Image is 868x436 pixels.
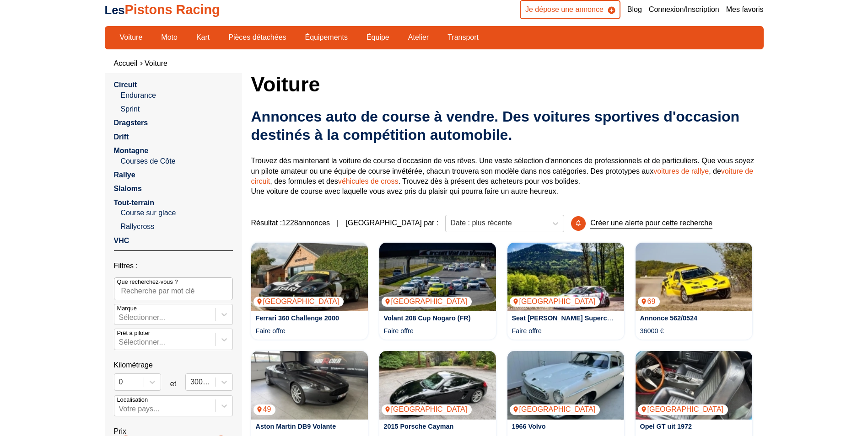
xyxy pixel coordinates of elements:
a: Rallye [114,171,135,179]
p: Trouvez dès maintenant la voiture de course d'occasion de vos rêves. Une vaste sélection d'annonc... [251,156,764,197]
p: Kilométrage [114,360,233,370]
h2: Annonces auto de course à vendre. Des voitures sportives d'occasion destinés à la compétition aut... [251,107,764,144]
a: Dragsters [114,119,148,127]
a: 1966 Volvo[GEOGRAPHIC_DATA] [507,351,624,420]
a: VHC [114,237,129,245]
a: Seat [PERSON_NAME] Supercopa MK2 2010 [512,314,651,322]
a: Endurance [121,90,233,101]
p: Faire offre [512,326,542,335]
a: LesPistons Racing [105,2,220,17]
img: Aston Martin DB9 Volante [251,351,368,420]
img: Annonce 562/0524 [636,243,752,311]
p: Faire offre [256,326,286,335]
a: Voiture [114,30,149,45]
a: Tout-terrain [114,199,155,207]
input: MarqueSélectionner... [119,314,121,322]
a: Mes favoris [726,5,764,15]
img: Ferrari 360 Challenge 2000 [251,243,368,311]
a: Annonce 562/052469 [636,243,752,311]
p: 36000 € [640,326,664,335]
input: 300000 [190,378,192,386]
a: 2015 Porsche Cayman [384,423,454,430]
p: Que recherchez-vous ? [117,278,178,286]
a: Équipements [299,30,354,45]
a: Montagne [114,147,149,154]
p: Filtres : [114,261,233,271]
a: Volant 208 Cup Nogaro (FR) [384,314,471,322]
a: Voiture [145,59,167,67]
a: Courses de Côte [121,156,233,166]
a: Volant 208 Cup Nogaro (FR)[GEOGRAPHIC_DATA] [379,243,496,311]
a: Connexion/Inscription [649,5,719,15]
a: Seat Leon Supercopa MK2 2010[GEOGRAPHIC_DATA] [507,243,624,311]
a: Rallycross [121,222,233,232]
a: Blog [627,5,642,15]
p: Prêt à piloter [117,329,151,337]
a: Moto [155,30,183,45]
p: et [170,379,176,389]
p: Faire offre [384,326,414,335]
a: Sprint [121,104,233,114]
img: Opel GT uit 1972 [636,351,752,420]
p: Localisation [117,396,148,404]
a: Aston Martin DB9 Volante [256,423,336,430]
a: voitures de rallye [653,167,709,175]
a: 1966 Volvo [512,423,546,430]
a: Accueil [114,59,138,67]
a: Ferrari 360 Challenge 2000 [256,314,339,322]
a: Circuit [114,81,137,89]
p: [GEOGRAPHIC_DATA] par : [345,218,438,228]
p: Marque [117,304,137,313]
a: Pièces détachées [222,30,292,45]
a: Slaloms [114,185,142,192]
input: Votre pays... [119,405,121,413]
h1: Voiture [251,73,764,95]
p: [GEOGRAPHIC_DATA] [382,297,472,307]
p: 69 [638,297,660,307]
p: [GEOGRAPHIC_DATA] [638,404,728,415]
input: Prêt à piloterSélectionner... [119,338,121,346]
a: Kart [190,30,216,45]
img: 1966 Volvo [507,351,624,420]
input: 0 [119,378,121,386]
a: Ferrari 360 Challenge 2000[GEOGRAPHIC_DATA] [251,243,368,311]
span: Résultat : 1228 annonces [251,218,330,228]
img: Seat Leon Supercopa MK2 2010 [507,243,624,311]
p: Créer une alerte pour cette recherche [590,218,712,229]
a: Équipe [361,30,395,45]
a: Atelier [402,30,435,45]
a: Aston Martin DB9 Volante49 [251,351,368,420]
span: Les [105,4,125,16]
p: [GEOGRAPHIC_DATA] [510,297,600,307]
span: | [337,218,339,228]
a: Annonce 562/0524 [640,314,698,322]
p: 49 [253,404,276,415]
img: Volant 208 Cup Nogaro (FR) [379,243,496,311]
p: [GEOGRAPHIC_DATA] [253,297,344,307]
a: Drift [114,133,129,141]
a: véhicules de cross [338,177,399,185]
a: Transport [442,30,485,45]
a: Opel GT uit 1972[GEOGRAPHIC_DATA] [636,351,752,420]
input: Que recherchez-vous ? [114,277,233,300]
a: Course sur glace [121,208,233,218]
p: [GEOGRAPHIC_DATA] [510,404,600,415]
p: [GEOGRAPHIC_DATA] [382,404,472,415]
img: 2015 Porsche Cayman [379,351,496,420]
a: 2015 Porsche Cayman[GEOGRAPHIC_DATA] [379,351,496,420]
a: Opel GT uit 1972 [640,423,692,430]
